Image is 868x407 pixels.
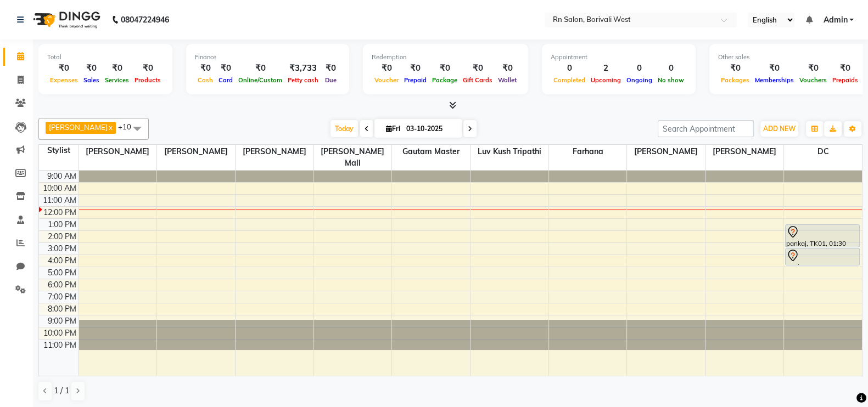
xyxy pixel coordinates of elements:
[132,62,164,75] div: ₹0
[41,340,79,351] div: 11:00 PM
[121,4,169,35] b: 08047224946
[195,53,340,62] div: Finance
[624,62,655,75] div: 0
[763,125,796,133] span: ADD NEW
[285,62,321,75] div: ₹3,733
[49,123,108,132] span: [PERSON_NAME]
[46,279,79,291] div: 6:00 PM
[658,120,754,137] input: Search Appointment
[797,76,830,84] span: Vouchers
[46,243,79,255] div: 3:00 PM
[118,122,139,131] span: +10
[392,145,470,159] span: Gautam master
[157,145,235,159] span: [PERSON_NAME]
[195,76,216,84] span: Cash
[216,62,236,75] div: ₹0
[46,303,79,315] div: 8:00 PM
[495,76,519,84] span: Wallet
[81,76,102,84] span: Sales
[236,145,313,159] span: [PERSON_NAME]
[784,145,862,159] span: DC
[46,315,79,327] div: 9:00 PM
[46,255,79,267] div: 4:00 PM
[403,121,458,137] input: 2025-10-03
[830,62,861,75] div: ₹0
[331,120,358,137] span: Today
[41,327,79,339] div: 10:00 PM
[471,145,548,159] span: Luv kush tripathi
[588,62,624,75] div: 2
[655,76,687,84] span: No show
[46,291,79,303] div: 7:00 PM
[429,62,460,75] div: ₹0
[236,62,285,75] div: ₹0
[47,76,81,84] span: Expenses
[624,76,655,84] span: Ongoing
[429,76,460,84] span: Package
[46,231,79,242] div: 2:00 PM
[551,62,588,75] div: 0
[549,145,627,159] span: Farhana
[551,76,588,84] span: Completed
[401,76,429,84] span: Prepaid
[372,62,401,75] div: ₹0
[786,248,860,265] div: pankaj, TK01, 03:30 PM-05:00 PM, Whitening pedicure
[47,53,164,62] div: Total
[588,76,624,84] span: Upcoming
[285,76,321,84] span: Petty cash
[41,207,79,218] div: 12:00 PM
[39,145,79,156] div: Stylist
[372,76,401,84] span: Voucher
[54,385,69,397] span: 1 / 1
[322,76,339,84] span: Due
[41,183,79,194] div: 10:00 AM
[28,4,103,35] img: logo
[760,121,798,137] button: ADD NEW
[102,62,132,75] div: ₹0
[655,62,687,75] div: 0
[47,62,81,75] div: ₹0
[41,195,79,206] div: 11:00 AM
[718,62,752,75] div: ₹0
[372,53,519,62] div: Redemption
[705,145,783,159] span: [PERSON_NAME]
[627,145,705,159] span: [PERSON_NAME]
[797,62,830,75] div: ₹0
[79,145,157,159] span: [PERSON_NAME]
[102,76,132,84] span: Services
[321,62,340,75] div: ₹0
[460,76,495,84] span: Gift Cards
[46,267,79,279] div: 5:00 PM
[46,219,79,230] div: 1:00 PM
[752,62,797,75] div: ₹0
[314,145,392,170] span: [PERSON_NAME] Mali
[823,14,847,26] span: Admin
[551,53,687,62] div: Appointment
[383,125,403,133] span: Fri
[401,62,429,75] div: ₹0
[216,76,236,84] span: Card
[830,76,861,84] span: Prepaids
[195,62,216,75] div: ₹0
[718,76,752,84] span: Packages
[460,62,495,75] div: ₹0
[236,76,285,84] span: Online/Custom
[752,76,797,84] span: Memberships
[495,62,519,75] div: ₹0
[132,76,164,84] span: Products
[45,171,79,182] div: 9:00 AM
[108,123,113,132] a: x
[81,62,102,75] div: ₹0
[786,225,860,247] div: pankaj, TK01, 01:30 PM-03:30 PM, [DEMOGRAPHIC_DATA] Haircut (Creative stylist) W/O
